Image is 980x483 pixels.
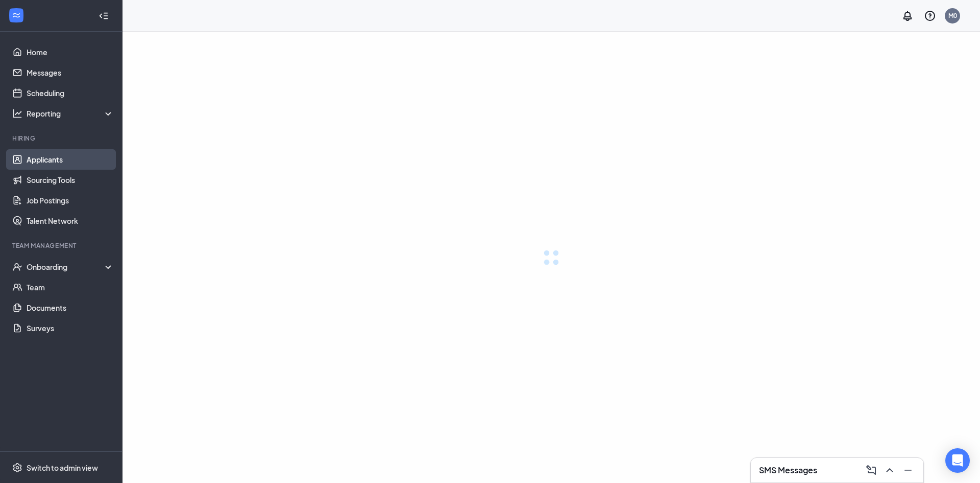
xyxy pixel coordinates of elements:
[27,149,114,170] a: Applicants
[27,108,114,119] div: Reporting
[12,108,22,119] svg: Analysis
[12,262,22,272] svg: UserCheck
[27,170,114,190] a: Sourcing Tools
[27,297,114,318] a: Documents
[27,83,114,103] a: Scheduling
[27,262,114,272] div: Onboarding
[901,10,914,22] svg: Notifications
[27,190,114,211] a: Job Postings
[27,42,114,62] a: Home
[27,211,114,231] a: Talent Network
[27,463,98,473] div: Switch to admin view
[945,448,970,473] div: Open Intercom Messenger
[99,11,109,21] svg: Collapse
[27,62,114,83] a: Messages
[12,463,22,473] svg: Settings
[12,241,112,250] div: Team Management
[948,11,957,20] div: M0
[759,465,817,476] h3: SMS Messages
[12,134,112,143] div: Hiring
[862,462,878,478] button: ComposeMessage
[902,464,914,476] svg: Minimize
[924,10,936,22] svg: QuestionInfo
[880,462,897,478] button: ChevronUp
[11,10,21,20] svg: WorkstreamLogo
[27,318,114,338] a: Surveys
[884,464,896,476] svg: ChevronUp
[899,462,915,478] button: Minimize
[27,277,114,297] a: Team
[865,464,877,476] svg: ComposeMessage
